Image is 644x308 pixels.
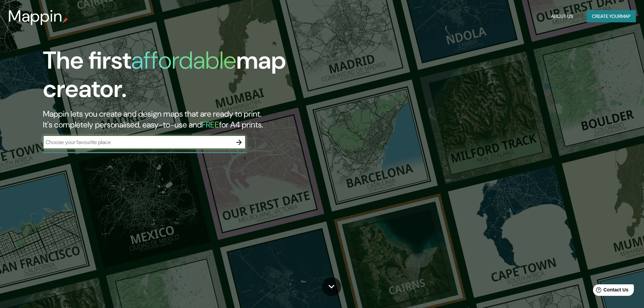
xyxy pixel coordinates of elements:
button: Create yourmap [587,10,636,23]
h5: FREE [202,119,219,130]
h3: Mappin [8,7,63,26]
h2: Mappin lets you create and design maps that are ready to print. It's completely personalised, eas... [43,109,365,130]
input: Choose your favourite place [43,138,232,146]
h1: The first map creator. [43,46,365,109]
button: About Us [548,10,576,23]
iframe: Help widget launcher [584,282,637,301]
img: mappin-pin [63,18,68,23]
h1: affordable [131,45,236,76]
